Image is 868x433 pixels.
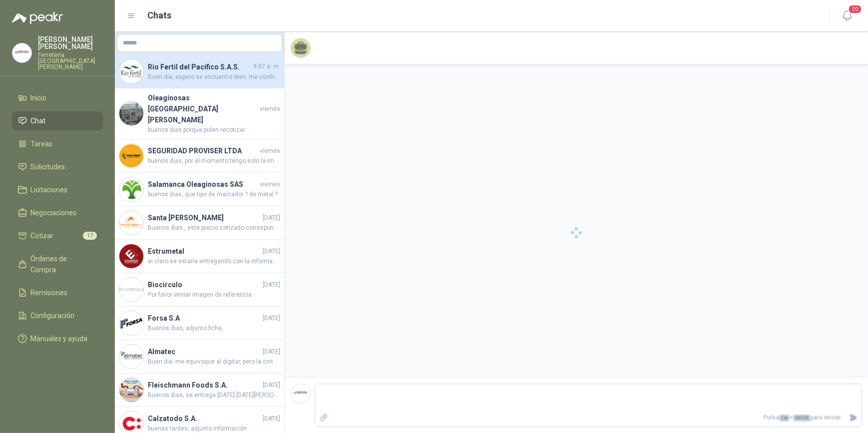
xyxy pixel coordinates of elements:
a: Licitaciones [12,180,103,199]
span: Cotizar [31,230,54,241]
span: [DATE] [263,414,280,424]
span: Remisiones [31,287,68,298]
img: Company Logo [119,59,143,83]
h4: SEGURIDAD PROVISER LTDA [148,145,258,156]
h4: Rio Fertil del Pacífico S.A.S. [148,61,251,72]
span: viernes [260,146,280,156]
img: Company Logo [119,177,143,201]
span: Buenos dias, adjunto ficha, [148,324,280,333]
a: Tareas [12,134,103,153]
span: Negociaciones [31,207,77,218]
span: viernes [260,180,280,189]
a: Configuración [12,306,103,325]
img: Company Logo [119,101,143,125]
img: Company Logo [119,378,143,402]
a: Company LogoForsa S.A[DATE]Buenos dias, adjunto ficha, [115,307,284,340]
span: buenos dias porque piden recotizar [148,125,280,135]
img: Company Logo [12,43,31,62]
span: buenos dias, que tipo de marcador ? de metal ? [148,190,280,199]
img: Logo peakr [12,12,63,24]
a: Company LogoRio Fertil del Pacífico S.A.S.9:07 a. m.Buen día, espero se encuentre bien, me confir... [115,55,284,88]
span: Chat [31,115,46,126]
img: Company Logo [119,311,143,335]
a: Chat [12,111,103,130]
a: Company LogoFleischmann Foods S.A.[DATE]Buenos dias, se entrega [DATE] [DATE][PERSON_NAME] [115,374,284,407]
h4: Estrumetal [148,246,261,257]
a: Company LogoAlmatec[DATE]Buen dia. me equivoque al digitar, pero la cinta es de 500 mts, el preci... [115,340,284,374]
span: [DATE] [263,347,280,357]
a: Company LogoEstrumetal[DATE]si claro se estaría entregando con la información requerida pero seri... [115,240,284,273]
span: Buen día, espero se encuentre bien, me confirma por favor cuando se despacha [148,72,280,82]
button: 20 [838,7,856,25]
a: Company LogoOleaginosas [GEOGRAPHIC_DATA][PERSON_NAME]viernesbuenos dias porque piden recotizar [115,88,284,139]
a: Manuales y ayuda [12,329,103,348]
span: 20 [848,4,862,14]
span: Solicitudes [31,161,65,172]
a: Remisiones [12,283,103,302]
h4: Forsa S.A [148,313,261,324]
span: buenos días, por el momento tengo solo la imagen porque se mandan a fabricar [148,156,280,166]
span: Licitaciones [31,184,68,195]
span: 17 [83,232,97,240]
span: Inicio [31,92,47,103]
span: Manuales y ayuda [31,333,88,344]
a: Company LogoBiocirculo[DATE]Por favor enviar imagen de referencia [115,273,284,307]
h4: Fleischmann Foods S.A. [148,380,261,391]
h1: Chats [148,8,172,22]
span: Configuración [31,310,75,321]
span: Órdenes de Compra [31,253,93,275]
span: Buen dia. me equivoque al digitar, pero la cinta es de 500 mts, el precio esta tal como me lo die... [148,357,280,367]
h4: Santa [PERSON_NAME] [148,212,261,223]
a: Inicio [12,88,103,107]
span: [DATE] [263,247,280,256]
p: [PERSON_NAME] [PERSON_NAME] [38,36,103,50]
a: Company LogoSEGURIDAD PROVISER LTDAviernesbuenos días, por el momento tengo solo la imagen porque... [115,139,284,173]
a: Company LogoSalamanca Oleaginosas SASviernesbuenos dias, que tipo de marcador ? de metal ? [115,173,284,206]
span: Por favor enviar imagen de referencia [148,290,280,300]
a: Órdenes de Compra [12,249,103,279]
img: Company Logo [119,244,143,268]
h4: Oleaginosas [GEOGRAPHIC_DATA][PERSON_NAME] [148,92,258,125]
a: Solicitudes [12,157,103,176]
img: Company Logo [119,211,143,235]
span: [DATE] [263,280,280,290]
img: Company Logo [119,345,143,369]
span: [DATE] [263,213,280,223]
a: Negociaciones [12,203,103,222]
h4: Calzatodo S.A. [148,413,261,424]
span: [DATE] [263,314,280,323]
h4: Salamanca Oleaginosas SAS [148,179,258,190]
h4: Almatec [148,346,261,357]
img: Company Logo [119,144,143,168]
span: Tareas [31,138,53,149]
span: 9:07 a. m. [253,62,280,71]
h4: Biocirculo [148,279,261,290]
span: Buenos dias, se entrega [DATE] [DATE][PERSON_NAME] [148,391,280,400]
span: si claro se estaría entregando con la información requerida pero seria por un monto mínimo de des... [148,257,280,266]
span: [DATE] [263,381,280,390]
img: Company Logo [119,278,143,302]
span: Buenos dias , este precio cotizado corresponde a promocion de Julio , ya en agosto el precio es d... [148,223,280,233]
p: Ferretería [GEOGRAPHIC_DATA][PERSON_NAME] [38,52,103,70]
span: viernes [260,104,280,114]
a: Company LogoSanta [PERSON_NAME][DATE]Buenos dias , este precio cotizado corresponde a promocion d... [115,206,284,240]
a: Cotizar17 [12,226,103,245]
